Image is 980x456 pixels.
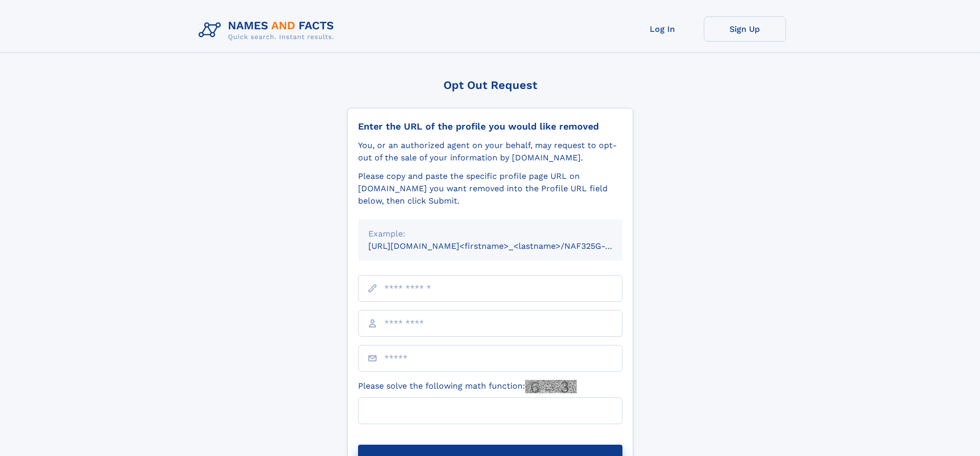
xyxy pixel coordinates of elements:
[368,228,612,240] div: Example:
[194,16,343,44] img: Logo Names and Facts
[347,79,633,92] div: Opt Out Request
[358,380,577,393] label: Please solve the following math function:
[368,241,642,251] small: [URL][DOMAIN_NAME]<firstname>_<lastname>/NAF325G-xxxxxxxx
[358,170,622,207] div: Please copy and paste the specific profile page URL on [DOMAIN_NAME] you want removed into the Pr...
[358,139,622,164] div: You, or an authorized agent on your behalf, may request to opt-out of the sale of your informatio...
[358,121,622,132] div: Enter the URL of the profile you would like removed
[704,16,786,42] a: Sign Up
[621,16,704,42] a: Log In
